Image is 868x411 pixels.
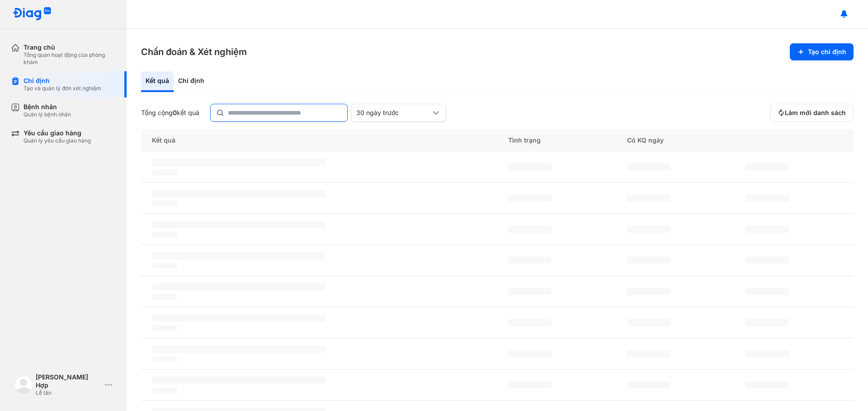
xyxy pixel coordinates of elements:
div: Bệnh nhân [24,103,71,111]
span: ‌ [627,163,670,171]
span: ‌ [152,221,325,228]
div: [PERSON_NAME] Hợp [36,373,101,389]
span: ‌ [152,201,177,206]
span: ‌ [627,381,670,388]
div: Kết quả [141,129,497,152]
div: Kết quả [141,71,174,92]
span: ‌ [627,350,670,357]
span: ‌ [152,232,177,237]
div: Tình trạng [497,129,616,152]
span: ‌ [152,346,325,353]
span: ‌ [508,226,552,233]
span: ‌ [745,319,789,326]
img: logo [14,376,33,394]
span: ‌ [508,194,552,202]
span: ‌ [152,325,177,331]
div: Trang chủ [24,43,116,51]
span: ‌ [152,314,325,322]
span: ‌ [152,159,325,166]
div: Tổng cộng kết quả [141,109,199,117]
span: ‌ [152,356,177,362]
span: ‌ [627,194,670,202]
button: Tạo chỉ định [790,43,854,60]
span: ‌ [152,294,177,300]
span: ‌ [627,226,670,233]
span: ‌ [508,319,552,326]
div: Chỉ định [24,77,101,85]
div: 30 ngày trước [356,109,430,117]
span: ‌ [508,257,552,264]
span: ‌ [627,288,670,295]
span: ‌ [152,283,325,291]
span: ‌ [152,170,177,175]
div: Quản lý yêu cầu giao hàng [24,137,91,144]
span: ‌ [745,257,789,264]
div: Có KQ ngày [616,129,735,152]
span: Làm mới danh sách [785,109,846,117]
span: ‌ [745,381,789,388]
span: ‌ [508,381,552,388]
span: ‌ [627,257,670,264]
span: ‌ [627,319,670,326]
button: Làm mới danh sách [770,104,854,122]
span: ‌ [152,377,325,384]
div: Chỉ định [174,71,209,92]
span: ‌ [152,388,177,393]
div: Quản lý bệnh nhân [24,111,71,118]
span: 0 [173,109,177,116]
span: ‌ [152,190,325,197]
div: Tổng quan hoạt động của phòng khám [24,51,116,66]
div: Lễ tân [36,389,101,397]
span: ‌ [152,263,177,268]
span: ‌ [508,288,552,295]
img: logo [13,7,52,21]
span: ‌ [745,163,789,171]
h3: Chẩn đoán & Xét nghiệm [141,46,247,58]
span: ‌ [508,350,552,357]
div: Tạo và quản lý đơn xét nghiệm [24,85,101,92]
span: ‌ [745,350,789,357]
span: ‌ [745,288,789,295]
span: ‌ [152,252,325,259]
div: Yêu cầu giao hàng [24,129,91,137]
span: ‌ [745,226,789,233]
span: ‌ [745,194,789,202]
span: ‌ [508,163,552,171]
